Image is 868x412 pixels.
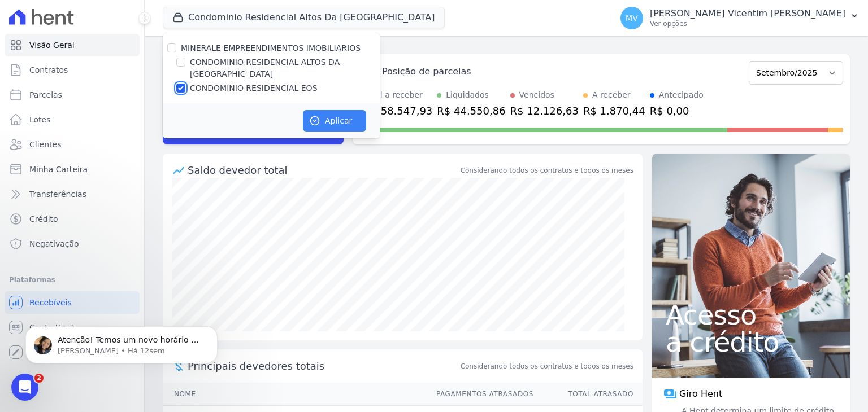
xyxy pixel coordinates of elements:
[650,8,845,19] p: [PERSON_NAME] Vicentim [PERSON_NAME]
[5,208,140,230] a: Crédito
[519,89,554,101] div: Vencidos
[188,358,458,374] span: Principais devedores totais
[5,316,140,339] a: Conta Hent
[29,114,51,125] span: Lotes
[29,297,72,308] span: Recebíveis
[611,2,868,34] button: MV [PERSON_NAME] Vicentim [PERSON_NAME] Ver opções
[626,14,638,22] span: MV
[461,361,633,371] span: Considerando todos os contratos e todos os meses
[29,213,58,225] span: Crédito
[9,273,135,287] div: Plataformas
[34,374,44,383] span: 2
[49,43,195,54] p: Message from Adriane, sent Há 12sem
[659,89,704,101] div: Antecipado
[666,301,836,328] span: Acesso
[679,387,722,401] span: Giro Hent
[583,103,645,119] div: R$ 1.870,44
[510,103,579,119] div: R$ 12.126,63
[364,103,432,119] div: R$ 58.547,93
[303,110,366,132] button: Aplicar
[29,164,88,175] span: Minha Carteira
[29,40,75,51] span: Visão Geral
[446,89,489,101] div: Liquidados
[8,303,235,382] iframe: Intercom notifications mensagem
[29,89,62,100] span: Parcelas
[650,103,704,119] div: R$ 0,00
[592,89,631,101] div: A receber
[650,19,845,28] p: Ver opções
[461,165,633,176] div: Considerando todos os contratos e todos os meses
[426,383,534,406] th: Pagamentos Atrasados
[190,56,380,80] label: CONDOMINIO RESIDENCIAL ALTOS DA [GEOGRAPHIC_DATA]
[437,103,505,119] div: R$ 44.550,86
[5,34,140,56] a: Visão Geral
[5,59,140,81] a: Contratos
[5,291,140,314] a: Recebíveis
[190,82,318,94] label: CONDOMINIO RESIDENCIAL EOS
[49,33,193,165] span: Atenção! Temos um novo horário de atendimento 😊 Pensando em melhorar ainda mais a comunicação com...
[188,163,458,178] div: Saldo devedor total
[5,108,140,131] a: Lotes
[534,383,643,406] th: Total Atrasado
[666,328,836,356] span: a crédito
[163,383,426,406] th: Nome
[29,64,68,76] span: Contratos
[29,139,61,150] span: Clientes
[29,238,79,249] span: Negativação
[382,65,471,78] div: Posição de parcelas
[163,7,445,28] button: Condominio Residencial Altos Da [GEOGRAPHIC_DATA]
[11,374,38,401] iframe: Intercom live chat
[5,133,140,156] a: Clientes
[364,89,432,101] div: Total a receber
[5,233,140,255] a: Negativação
[29,189,86,200] span: Transferências
[5,183,140,205] a: Transferências
[5,84,140,106] a: Parcelas
[181,43,361,52] label: MINERALE EMPREENDIMENTOS IMOBILIARIOS
[5,158,140,181] a: Minha Carteira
